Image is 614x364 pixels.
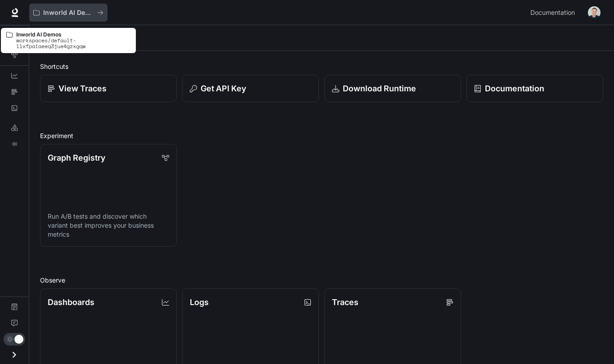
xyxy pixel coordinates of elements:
a: Documentation [4,300,25,314]
a: Documentation [527,4,582,22]
a: Download Runtime [324,75,461,102]
a: LLM Playground [4,121,25,135]
a: Graph RegistryRun A/B tests and discover which variant best improves your business metrics [40,144,177,247]
p: Documentation [485,82,544,94]
a: Feedback [4,316,25,330]
p: Download Runtime [343,82,416,94]
span: Dark mode toggle [14,334,23,344]
span: Documentation [530,7,575,18]
a: Traces [4,85,25,99]
p: workspaces/default-llxfpaiaeeq3jue4gzxgqw [16,37,130,49]
h2: Experiment [40,131,603,140]
p: Graph Registry [48,152,105,164]
a: View Traces [40,75,177,102]
h2: Shortcuts [40,62,603,71]
p: Dashboards [48,296,94,308]
img: User avatar [588,6,601,19]
h2: Observe [40,275,603,285]
p: Logs [190,296,209,308]
p: Run A/B tests and discover which variant best improves your business metrics [48,212,169,239]
p: Inworld AI Demos [16,31,130,37]
button: All workspaces [29,4,108,22]
button: Open drawer [4,346,24,364]
a: TTS Playground [4,137,25,151]
a: Dashboards [4,68,25,83]
a: Documentation [466,75,603,102]
button: Get API Key [182,75,319,102]
p: View Traces [58,82,107,94]
p: Inworld AI Demos [43,9,94,17]
button: User avatar [585,4,603,22]
p: Get API Key [201,82,246,94]
a: Graph Registry [4,48,25,63]
p: Traces [332,296,359,308]
a: Logs [4,101,25,115]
